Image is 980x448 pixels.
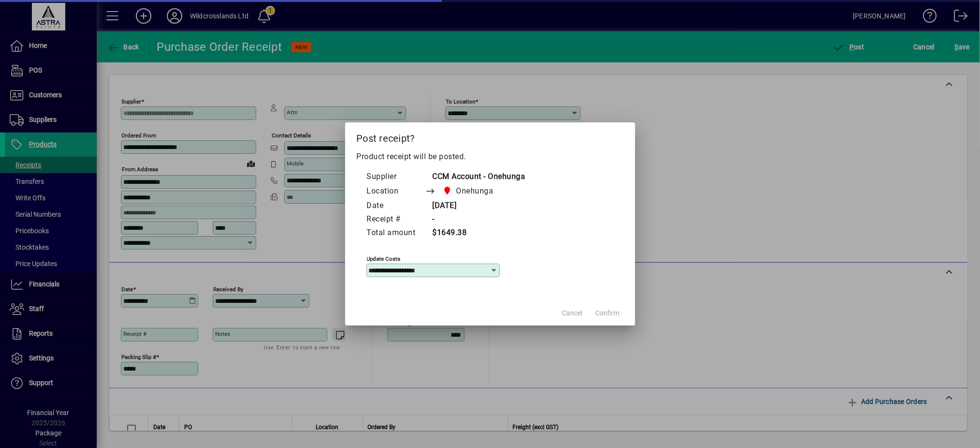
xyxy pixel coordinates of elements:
[425,213,526,226] td: -
[366,184,425,199] td: Location
[425,199,526,213] td: [DATE]
[440,184,497,198] span: Onehunga
[367,255,401,262] mat-label: Update costs
[366,213,425,226] td: Receipt #
[357,151,624,163] p: Product receipt will be posted.
[345,122,635,150] h2: Post receipt?
[456,185,494,197] span: Onehunga
[366,226,425,240] td: Total amount
[425,170,526,184] td: CCM Account - Onehunga
[366,199,425,213] td: Date
[366,170,425,184] td: Supplier
[425,226,526,240] td: $1649.38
